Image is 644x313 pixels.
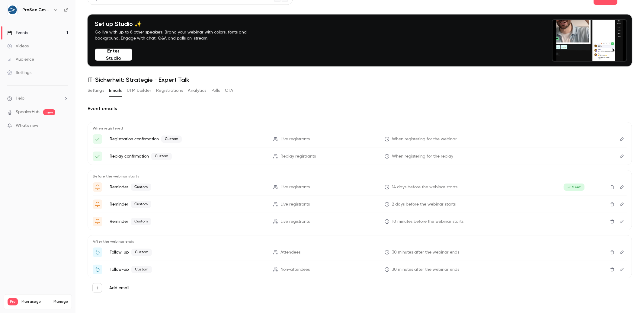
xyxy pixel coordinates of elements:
button: Analytics [188,86,207,95]
p: Follow-up [110,249,266,256]
li: Nur noch 2 Tage: IT-Sicherheit: Strategie - Expert Talk– hier ist Ihr Zugangslink [93,200,627,209]
span: When registering for the webinar [392,136,457,142]
div: Events [7,30,28,36]
button: Delete [607,248,617,257]
p: Reminder [110,201,266,208]
span: Live registrants [280,184,310,190]
p: Go live with up to 8 other speakers. Brand your webinar with colors, fonts and background. Engage... [95,29,261,41]
span: 30 minutes after the webinar ends [392,249,459,256]
p: After the webinar ends [93,239,627,244]
button: Delete [607,182,617,192]
button: Edit [617,265,627,274]
span: Plan usage [21,299,50,304]
button: Polls [211,86,220,95]
button: Edit [617,248,627,257]
li: Der {{ event_name }} startet gleich! [93,217,627,226]
span: Live registrants [280,219,310,225]
button: UTM builder [127,86,151,95]
button: Registrations [156,86,183,95]
li: Sie sind dabei – Replay: {{ event_name }}! [93,152,627,161]
button: Enter Studio [95,49,132,61]
img: ProSec GmbH [8,5,17,15]
button: Edit [617,152,627,161]
li: {{ event_name }}verpasst? Aufzeichnung ansehen [93,265,627,274]
span: 14 days before the webinar starts [392,184,457,190]
label: Add email [109,285,129,291]
h6: ProSec GmbH [22,7,51,13]
span: Custom [131,249,152,256]
p: Reminder [110,218,266,225]
span: 30 minutes after the webinar ends [392,267,459,273]
span: What's new [16,123,38,129]
li: Und jetzt? Ihre nächsten Schritte nach dem {{ event_name }} [93,248,627,257]
div: Videos [7,43,29,49]
span: Pro [8,298,18,305]
li: Sie sind dabei –IT-Sicherheit: Strategie - Expert Talk am 23.09. um 10:00 Uhr [93,134,627,144]
button: Edit [617,182,627,192]
button: Edit [617,134,627,144]
p: Before the webinar starts [93,174,627,179]
div: Settings [7,70,31,76]
span: Custom [131,184,151,191]
span: 10 minutes before the webinar starts [392,219,463,225]
span: Attendees [280,249,300,256]
span: Live registrants [280,136,310,142]
a: SpeakerHub [16,109,40,115]
li: help-dropdown-opener [7,95,68,102]
button: Edit [617,200,627,209]
span: When registering for the replay [392,153,453,160]
p: Reminder [110,184,266,191]
button: Delete [607,217,617,226]
button: Delete [607,265,617,274]
p: Replay confirmation [110,153,266,160]
p: Follow-up [110,266,266,273]
span: 2 days before the webinar starts [392,201,456,208]
span: Custom [131,266,152,273]
span: Help [16,95,24,102]
button: Edit [617,217,627,226]
iframe: Noticeable Trigger [61,123,68,129]
span: Custom [161,136,182,143]
span: Sent [564,184,585,191]
span: Custom [131,201,151,208]
button: Settings [88,86,104,95]
p: Registration confirmation [110,136,266,143]
a: Manage [53,299,68,304]
button: Delete [607,200,617,209]
li: In zwei Wochen: IT-Sicherheit: Strategie - Expert Talk – Ihr Zugang [93,182,627,192]
span: Live registrants [280,201,310,208]
span: Replay registrants [280,153,316,160]
h2: Event emails [88,105,632,112]
p: When registered [93,126,627,131]
h1: IT-Sicherheit: Strategie - Expert Talk [88,76,632,83]
div: Audience [7,56,34,62]
span: new [43,109,55,115]
button: Emails [109,86,122,95]
span: Custom [131,218,151,225]
h4: Set up Studio ✨ [95,20,261,27]
span: Custom [151,153,172,160]
button: CTA [225,86,233,95]
span: Non-attendees [280,267,310,273]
